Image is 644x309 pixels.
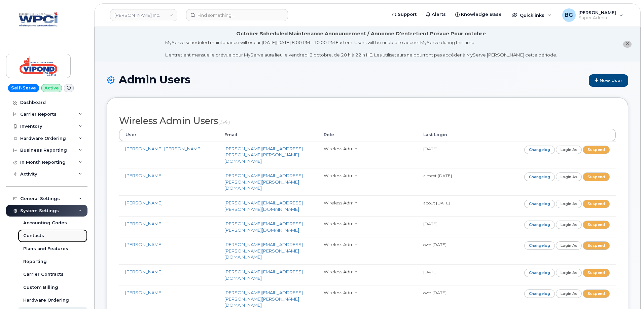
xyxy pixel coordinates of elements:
[524,269,555,277] a: Changelog
[224,221,303,233] a: [PERSON_NAME][EMAIL_ADDRESS][PERSON_NAME][DOMAIN_NAME]
[119,116,616,126] h2: Wireless Admin Users
[524,146,555,154] a: Changelog
[423,200,450,205] small: about [DATE]
[224,146,303,164] a: [PERSON_NAME][EMAIL_ADDRESS][PERSON_NAME][PERSON_NAME][DOMAIN_NAME]
[556,289,582,298] a: Login as
[224,173,303,191] a: [PERSON_NAME][EMAIL_ADDRESS][PERSON_NAME][PERSON_NAME][DOMAIN_NAME]
[318,237,417,264] td: Wireless Admin
[224,290,303,308] a: [PERSON_NAME][EMAIL_ADDRESS][PERSON_NAME][PERSON_NAME][DOMAIN_NAME]
[583,172,610,181] a: Suspend
[125,242,163,247] a: [PERSON_NAME]
[583,200,610,208] a: Suspend
[524,200,555,208] a: Changelog
[224,269,303,281] a: [PERSON_NAME][EMAIL_ADDRESS][DOMAIN_NAME]
[524,241,555,250] a: Changelog
[524,221,555,229] a: Changelog
[583,146,610,154] a: Suspend
[165,39,557,58] div: MyServe scheduled maintenance will occur [DATE][DATE] 8:00 PM - 10:00 PM Eastern. Users will be u...
[224,242,303,260] a: [PERSON_NAME][EMAIL_ADDRESS][PERSON_NAME][PERSON_NAME][DOMAIN_NAME]
[218,129,318,141] th: Email
[318,216,417,237] td: Wireless Admin
[218,118,230,125] small: (54)
[125,173,163,178] a: [PERSON_NAME]
[236,30,486,37] div: October Scheduled Maintenance Announcement / Annonce D'entretient Prévue Pour octobre
[583,221,610,229] a: Suspend
[556,172,582,181] a: Login as
[556,200,582,208] a: Login as
[318,195,417,216] td: Wireless Admin
[583,241,610,250] a: Suspend
[318,168,417,195] td: Wireless Admin
[583,269,610,277] a: Suspend
[556,221,582,229] a: Login as
[318,141,417,168] td: Wireless Admin
[318,264,417,285] td: Wireless Admin
[417,129,516,141] th: Last Login
[107,74,628,87] h1: Admin Users
[524,289,555,298] a: Changelog
[318,129,417,141] th: Role
[125,290,163,295] a: [PERSON_NAME]
[125,200,163,205] a: [PERSON_NAME]
[125,221,163,226] a: [PERSON_NAME]
[524,172,555,181] a: Changelog
[556,269,582,277] a: Login as
[423,173,452,178] small: almost [DATE]
[119,129,218,141] th: User
[423,146,437,151] small: [DATE]
[423,269,437,274] small: [DATE]
[423,242,446,247] small: over [DATE]
[556,146,582,154] a: Login as
[224,200,303,212] a: [PERSON_NAME][EMAIL_ADDRESS][PERSON_NAME][DOMAIN_NAME]
[423,221,437,226] small: [DATE]
[556,241,582,250] a: Login as
[583,289,610,298] a: Suspend
[125,146,202,151] a: [PERSON_NAME]-[PERSON_NAME]
[589,74,628,87] a: New User
[623,41,632,48] button: close notification
[423,290,446,295] small: over [DATE]
[125,269,163,274] a: [PERSON_NAME]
